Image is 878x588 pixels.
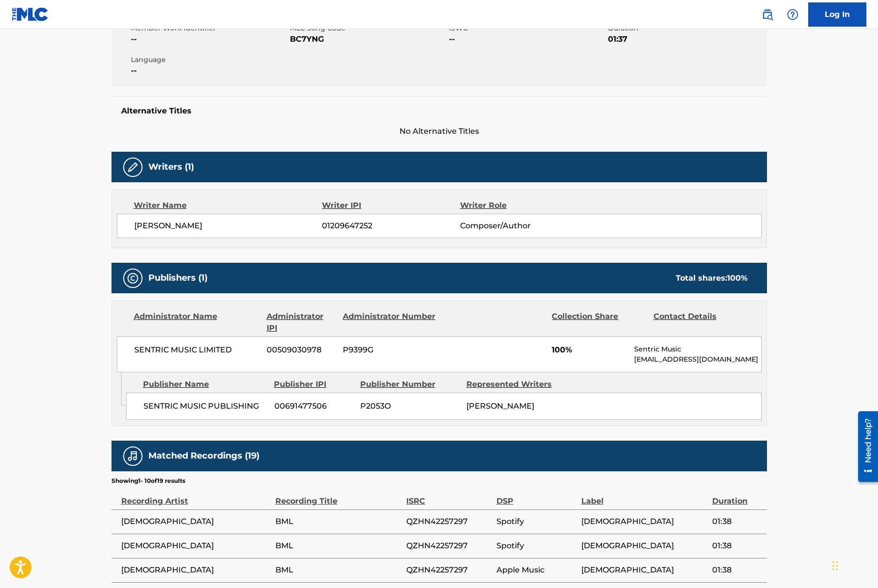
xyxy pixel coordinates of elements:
[581,540,707,552] span: [DEMOGRAPHIC_DATA]
[360,379,459,390] div: Publisher Number
[131,65,287,77] span: --
[121,564,271,576] span: [DEMOGRAPHIC_DATA]
[608,33,765,45] span: 01:37
[787,9,798,20] img: help
[581,564,707,576] span: [DEMOGRAPHIC_DATA]
[121,106,757,116] h5: Alternative Titles
[654,311,748,334] div: Contact Details
[343,344,437,356] span: P9399G
[148,272,208,284] h5: Publishers (1)
[552,344,627,356] span: 100%
[783,5,802,24] div: Help
[322,220,460,232] span: 01209647252
[830,541,878,588] iframe: Chat Widget
[581,485,707,507] div: Label
[762,9,773,20] img: search
[466,401,534,411] span: [PERSON_NAME]
[552,311,646,334] div: Collection Share
[758,5,777,24] a: Public Search
[581,516,707,527] span: [DEMOGRAPHIC_DATA]
[496,516,576,527] span: Spotify
[360,400,459,412] span: P2053O
[121,540,271,552] span: [DEMOGRAPHIC_DATA]
[406,564,492,576] span: QZHN42257297
[275,516,401,527] span: BML
[275,485,401,507] div: Recording Title
[406,540,492,552] span: QZHN42257297
[144,400,267,412] span: SENTRIC MUSIC PUBLISHING
[466,379,565,390] div: Represented Writers
[712,516,762,527] span: 01:38
[460,220,586,232] span: Composer/Author
[143,379,267,390] div: Publisher Name
[460,200,586,211] div: Writer Role
[148,161,194,173] h5: Writers (1)
[290,33,447,45] span: BC7YNG
[712,485,762,507] div: Duration
[449,33,606,45] span: --
[134,220,322,232] span: [PERSON_NAME]
[496,485,576,507] div: DSP
[134,200,322,211] div: Writer Name
[131,55,287,65] span: Language
[12,7,49,21] img: MLC Logo
[274,379,353,390] div: Publisher IPI
[727,273,748,283] span: 100 %
[406,516,492,527] span: QZHN42257297
[634,344,761,354] p: Sentric Music
[496,540,576,552] span: Spotify
[127,272,139,284] img: Publishers
[134,311,259,334] div: Administrator Name
[832,551,838,580] div: Drag
[127,161,139,173] img: Writers
[343,311,437,334] div: Administrator Number
[676,272,748,284] div: Total shares:
[274,400,353,412] span: 00691477506
[121,516,271,527] span: [DEMOGRAPHIC_DATA]
[712,540,762,552] span: 01:38
[267,344,335,356] span: 00509030978
[121,485,271,507] div: Recording Artist
[131,33,287,45] span: --
[267,311,335,334] div: Administrator IPI
[406,485,492,507] div: ISRC
[134,344,260,356] span: SENTRIC MUSIC LIMITED
[112,126,767,137] span: No Alternative Titles
[808,2,866,27] a: Log In
[851,408,878,486] iframe: Resource Center
[275,540,401,552] span: BML
[275,564,401,576] span: BML
[112,477,185,485] p: Showing 1 - 10 of 19 results
[634,354,761,365] p: [EMAIL_ADDRESS][DOMAIN_NAME]
[127,450,139,462] img: Matched Recordings
[322,200,460,211] div: Writer IPI
[712,564,762,576] span: 01:38
[496,564,576,576] span: Apple Music
[148,450,259,461] h5: Matched Recordings (19)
